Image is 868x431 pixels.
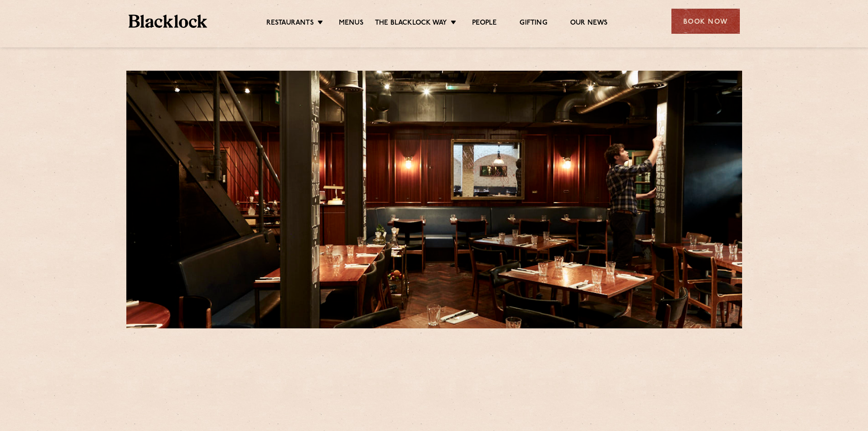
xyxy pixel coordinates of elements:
[339,19,364,29] a: Menus
[472,19,497,29] a: People
[520,19,547,29] a: Gifting
[671,9,740,34] div: Book Now
[266,19,314,29] a: Restaurants
[375,19,447,29] a: The Blacklock Way
[570,19,608,29] a: Our News
[129,15,208,28] img: BL_Textured_Logo-footer-cropped.svg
